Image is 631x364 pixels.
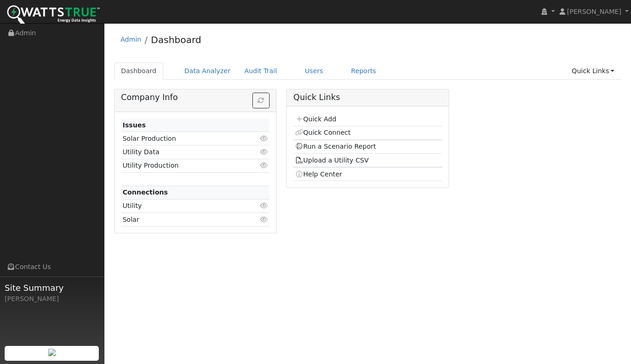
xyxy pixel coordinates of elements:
[238,63,284,80] a: Audit Trail
[114,63,164,80] a: Dashboard
[295,115,336,123] a: Quick Add
[7,5,100,26] img: WattsTrue
[565,63,621,80] a: Quick Links
[567,8,621,15] span: [PERSON_NAME]
[260,202,268,209] i: Click to view
[260,216,268,223] i: Click to view
[122,188,168,196] strong: Connections
[177,63,238,80] a: Data Analyzer
[121,199,246,213] td: Utility
[121,213,246,226] td: Solar
[121,132,246,145] td: Solar Production
[298,63,330,80] a: Users
[121,93,270,102] h5: Company Info
[48,349,56,356] img: retrieve
[121,36,142,43] a: Admin
[122,121,146,129] strong: Issues
[121,145,246,159] td: Utility Data
[295,143,376,150] a: Run a Scenario Report
[344,63,383,80] a: Reports
[151,34,201,45] a: Dashboard
[260,162,268,169] i: Click to view
[260,149,268,155] i: Click to view
[293,93,442,102] h5: Quick Links
[121,159,246,172] td: Utility Production
[260,135,268,142] i: Click to view
[295,170,342,178] a: Help Center
[5,294,99,304] div: [PERSON_NAME]
[295,157,369,164] a: Upload a Utility CSV
[295,129,351,136] a: Quick Connect
[5,282,99,294] span: Site Summary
